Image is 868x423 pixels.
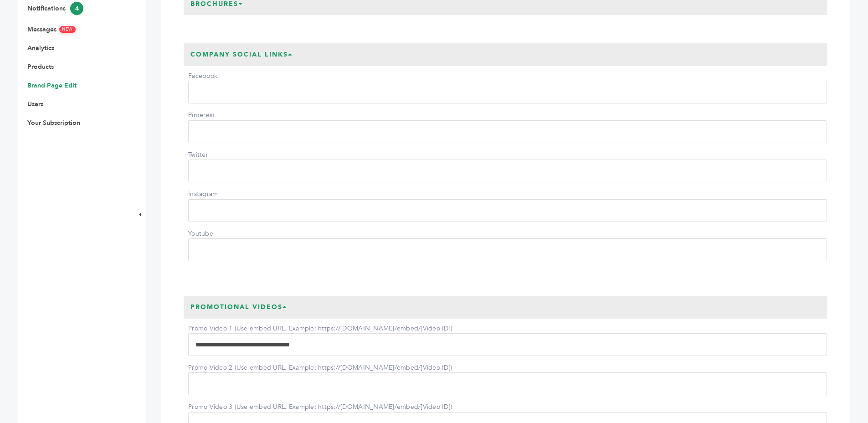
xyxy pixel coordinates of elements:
[27,62,54,71] a: Products
[188,324,452,333] label: Promo Video 1 (Use embed URL. Example: https://[DOMAIN_NAME]/embed/[Video ID])
[27,81,77,90] a: Brand Page Edit
[70,2,83,15] span: 4
[184,43,300,66] h3: Company Social Links
[27,44,54,52] a: Analytics
[188,111,252,120] label: Pinterest
[188,72,252,81] label: Facebook
[188,150,252,160] label: Twitter
[27,100,43,108] a: Users
[59,26,76,33] span: NEW
[188,190,252,199] label: Instagram
[188,229,252,238] label: Youtube
[188,363,452,372] label: Promo Video 2 (Use embed URL. Example: https://[DOMAIN_NAME]/embed/[Video ID])
[27,25,76,34] a: MessagesNEW
[184,296,294,319] h3: Promotional Videos
[188,402,452,412] label: Promo Video 3 (Use embed URL. Example: https://[DOMAIN_NAME]/embed/[Video ID])
[27,4,83,13] a: Notifications4
[27,119,80,127] a: Your Subscription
